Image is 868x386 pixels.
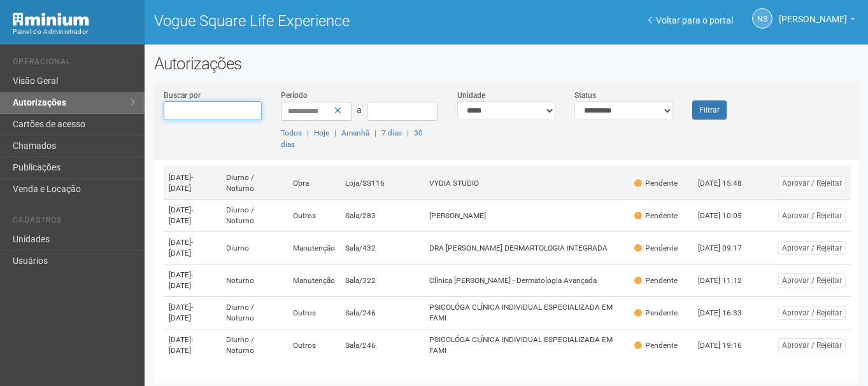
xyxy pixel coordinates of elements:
td: PSICOLÓGA CLÍNICA INDIVIDUAL ESPECIALIZADA EM FAMI [424,329,629,362]
div: Pendente [634,178,678,189]
h2: Autorizações [154,54,858,73]
div: Pendente [634,308,678,319]
span: | [407,128,409,137]
button: Aprovar / Rejeitar [778,306,846,320]
a: Voltar para o portal [648,15,733,25]
a: Amanhã [341,128,369,137]
label: Buscar por [164,90,201,101]
button: Filtrar [692,100,727,120]
a: Todos [281,128,302,137]
div: Painel do Administrador [13,26,135,38]
td: Diurno / Noturno [221,297,288,329]
li: Cadastros [13,216,135,229]
td: Sala/246 [340,329,424,362]
td: [DATE] [164,200,221,232]
td: [DATE] 11:12 [693,265,763,297]
td: Noturno [221,265,288,297]
td: Sala/246 [340,297,424,329]
span: a [357,105,362,115]
td: Diurno [221,232,288,265]
span: | [374,128,376,137]
td: Diurno / Noturno [221,329,288,362]
td: [DATE] [164,297,221,329]
td: DRA [PERSON_NAME] DERMARTOLOGIA INTEGRADA [424,232,629,265]
td: [DATE] 19:16 [693,329,763,362]
td: [DATE] 10:05 [693,200,763,232]
td: [DATE] 09:17 [693,232,763,265]
td: Clínica [PERSON_NAME] - Dermatologia Avançada [424,265,629,297]
td: [DATE] [164,329,221,362]
td: [DATE] [164,265,221,297]
button: Aprovar / Rejeitar [778,209,846,223]
td: [DATE] [164,232,221,265]
a: NS [752,8,772,29]
button: Aprovar / Rejeitar [778,176,846,190]
td: [DATE] 16:33 [693,297,763,329]
div: Pendente [634,243,678,254]
li: Operacional [13,57,135,71]
td: Outros [288,329,340,362]
td: Manutenção [288,265,340,297]
h1: Vogue Square Life Experience [154,13,497,29]
td: Loja/SS116 [340,167,424,200]
label: Unidade [457,90,485,101]
img: Minium [13,13,89,26]
span: | [307,128,309,137]
td: VYDIA STUDIO [424,167,629,200]
td: Obra [288,167,340,200]
a: Hoje [314,128,329,137]
td: Sala/283 [340,200,424,232]
td: [DATE] [164,167,221,200]
div: Pendente [634,340,678,351]
td: Manutenção [288,232,340,265]
div: Pendente [634,210,678,221]
td: [DATE] 15:48 [693,167,763,200]
button: Aprovar / Rejeitar [778,338,846,352]
button: Aprovar / Rejeitar [778,273,846,287]
td: Outros [288,297,340,329]
td: Sala/432 [340,232,424,265]
span: Nicolle Silva [779,2,847,24]
a: [PERSON_NAME] [779,16,855,26]
label: Status [574,90,596,101]
div: Pendente [634,275,678,286]
td: PSICOLÓGA CLÍNICA INDIVIDUAL ESPECIALIZADA EM FAMI [424,297,629,329]
td: Outros [288,200,340,232]
span: | [334,128,336,137]
button: Aprovar / Rejeitar [778,241,846,255]
td: Diurno / Noturno [221,167,288,200]
a: 7 dias [381,128,402,137]
td: Sala/322 [340,265,424,297]
label: Período [281,90,308,101]
td: [PERSON_NAME] [424,200,629,232]
td: Diurno / Noturno [221,200,288,232]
